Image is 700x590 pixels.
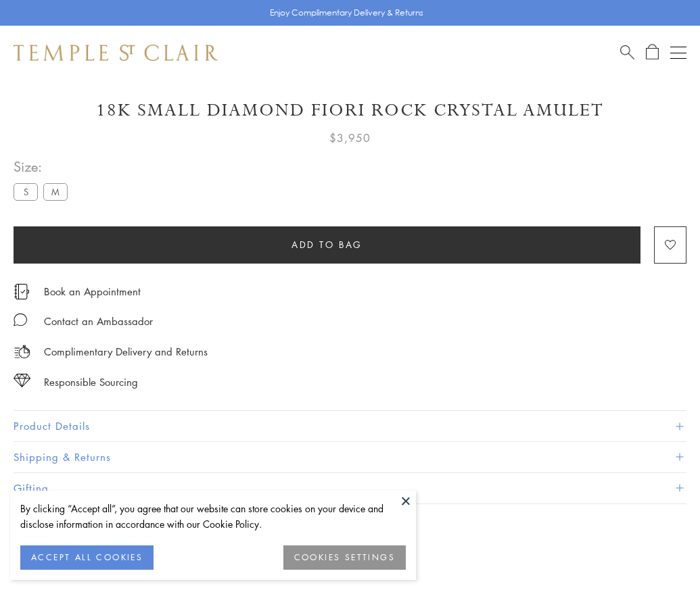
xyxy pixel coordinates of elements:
div: Contact an Ambassador [44,313,153,330]
img: icon_appointment.svg [14,284,30,299]
button: Gifting [14,473,686,503]
button: COOKIES SETTINGS [283,545,406,570]
img: MessageIcon-01_2.svg [14,313,27,326]
p: Enjoy Complimentary Delivery & Returns [270,6,423,20]
p: Complimentary Delivery and Returns [44,343,208,360]
img: icon_delivery.svg [14,343,30,360]
h1: 18K Small Diamond Fiori Rock Crystal Amulet [14,99,686,122]
label: S [14,183,38,200]
div: By clicking “Accept all”, you agree that our website can store cookies on your device and disclos... [20,501,406,532]
a: Search [620,44,634,61]
span: Size: [14,155,73,178]
button: ACCEPT ALL COOKIES [20,545,154,570]
a: Book an Appointment [44,284,141,299]
img: icon_sourcing.svg [14,374,30,387]
button: Shipping & Returns [14,442,686,472]
a: Open Shopping Bag [646,44,659,61]
div: Responsible Sourcing [44,374,138,391]
label: M [43,183,68,200]
img: Temple St. Clair [14,45,218,61]
button: Product Details [14,411,686,441]
span: $3,950 [329,129,371,147]
button: Open navigation [670,45,686,61]
button: Add to bag [14,226,640,264]
span: Add to bag [291,237,363,252]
